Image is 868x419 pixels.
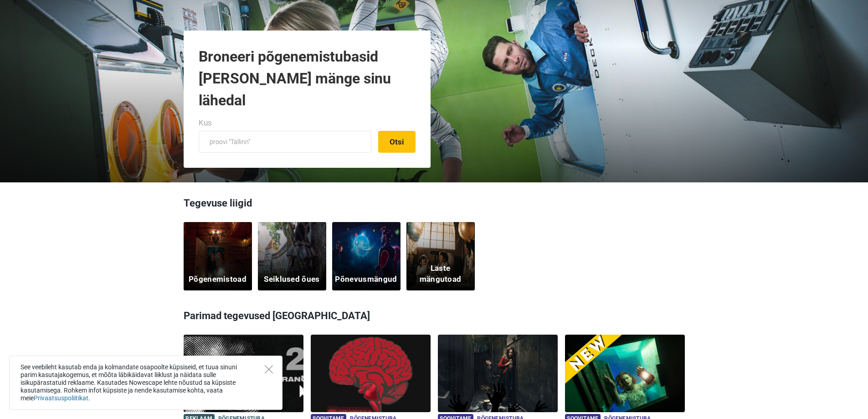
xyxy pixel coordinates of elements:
[9,356,282,410] div: See veebileht kasutab enda ja kolmandate osapoolte küpsiseid, et tuua sinuni parim kasutajakogemu...
[184,304,685,328] h3: Parimad tegevused [GEOGRAPHIC_DATA]
[199,46,416,111] h1: Broneeri põgenemistubasid [PERSON_NAME] mänge sinu lähedal
[184,196,685,215] h3: Tegevuse liigid
[265,365,273,373] button: Close
[412,263,469,285] h5: Laste mängutoad
[335,274,397,285] h5: Põnevusmängud
[332,222,401,290] a: Põnevusmängud
[34,394,88,402] a: Privaatsuspoliitikat
[199,117,212,129] label: Kus
[264,274,319,285] h5: Seiklused õues
[189,274,247,285] h5: Põgenemistoad
[258,222,326,290] a: Seiklused õues
[406,222,475,290] a: Laste mängutoad
[378,131,416,153] button: Otsi
[199,131,371,153] input: proovi “Tallinn”
[184,222,252,290] a: Põgenemistoad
